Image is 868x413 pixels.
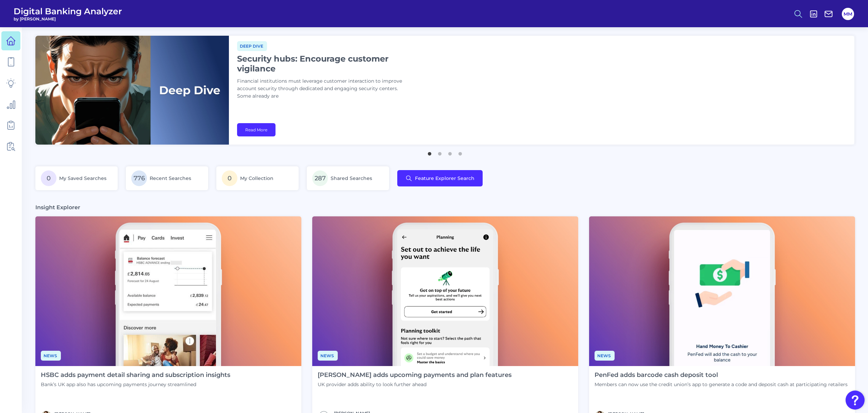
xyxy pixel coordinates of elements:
span: My Saved Searches [59,175,106,181]
a: Deep dive [237,43,267,49]
button: 1 [426,149,433,155]
span: My Collection [240,175,273,181]
img: News - Phone (4).png [312,216,578,366]
span: 287 [312,170,328,186]
p: Bank’s UK app also has upcoming payments journey streamlined [41,381,230,387]
a: News [41,352,61,359]
button: 3 [447,149,453,155]
button: 4 [457,149,464,155]
span: 0 [41,170,56,186]
h4: [PERSON_NAME] adds upcoming payments and plan features [318,371,512,379]
span: 0 [222,170,237,186]
span: by [PERSON_NAME] [14,16,122,21]
span: Recent Searches [150,175,191,181]
span: Digital Banking Analyzer [14,6,122,16]
span: Deep dive [237,41,267,51]
span: News [318,351,338,361]
p: Members can now use the credit union’s app to generate a code and deposit cash at participating r... [595,381,848,387]
a: Read More [237,123,276,136]
a: 287Shared Searches [307,166,389,190]
h4: PenFed adds barcode cash deposit tool [595,371,848,379]
button: 2 [436,149,443,155]
button: Open Resource Center [846,391,865,410]
p: UK provider adds ability to look further ahead [318,381,512,387]
h3: Insight Explorer [35,204,80,211]
a: News [595,352,615,359]
button: MM [842,8,854,20]
img: News - Phone.png [35,216,301,366]
img: bannerImg [35,36,229,145]
span: News [595,351,615,361]
span: News [41,351,61,361]
a: News [318,352,338,359]
button: Feature Explorer Search [397,170,483,186]
a: 0My Collection [216,166,299,190]
img: News - Phone.png [589,216,855,366]
span: 776 [131,170,147,186]
span: Shared Searches [331,175,372,181]
span: Feature Explorer Search [415,176,474,181]
a: 0My Saved Searches [35,166,118,190]
h4: HSBC adds payment detail sharing and subscription insights [41,371,230,379]
a: 776Recent Searches [126,166,208,190]
h1: Security hubs: Encourage customer vigilance [237,54,407,73]
p: Financial institutions must leverage customer interaction to improve account security through ded... [237,78,407,100]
